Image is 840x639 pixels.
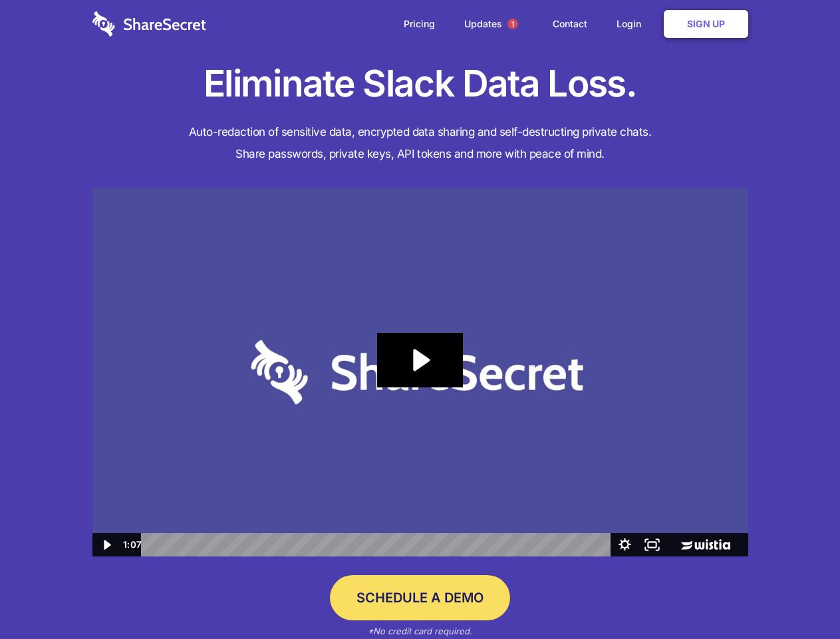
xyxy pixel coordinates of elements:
a: Pricing [390,3,448,45]
a: Login [603,3,661,45]
button: Play Video [92,533,120,556]
iframe: Drift Widget Chat Controller [773,572,824,623]
h1: Eliminate Slack Data Loss. [92,60,748,108]
img: Sharesecret [92,188,748,557]
img: logo-wordmark-white-trans-d4663122ce5f474addd5e946df7df03e33cb6a1c49d2221995e7729f52c070b2.svg [92,11,206,37]
a: Contact [539,3,601,45]
h4: Auto-redaction of sensitive data, encrypted data sharing and self-destructing private chats. Shar... [92,121,748,165]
